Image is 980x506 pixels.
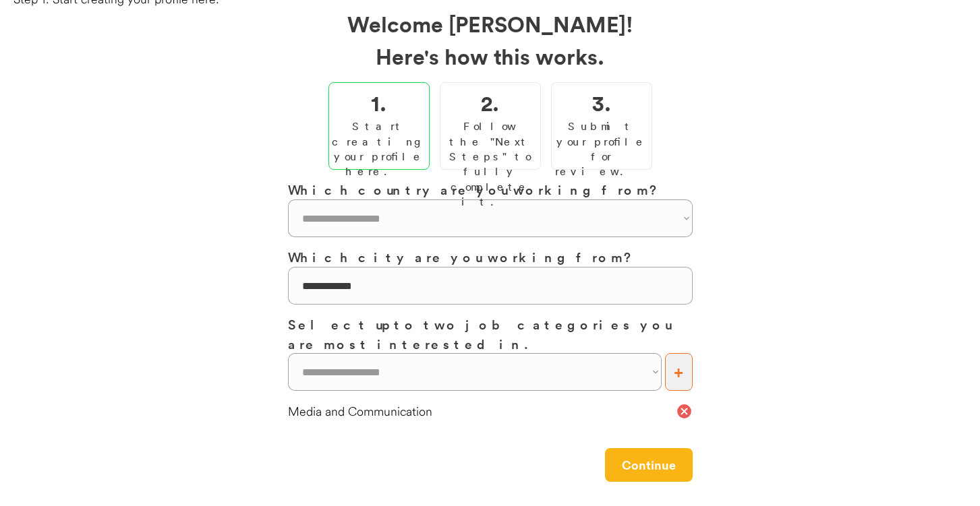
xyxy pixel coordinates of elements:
[676,403,693,420] button: cancel
[444,119,537,209] div: Follow the "Next Steps" to fully complete it.
[288,403,676,420] div: Media and Communication
[665,353,693,391] button: +
[592,86,611,119] h2: 3.
[605,448,693,482] button: Continue
[288,7,693,72] h2: Welcome [PERSON_NAME]! Here's how this works.
[481,86,499,119] h2: 2.
[288,247,693,267] h3: Which city are you working from?
[288,315,693,353] h3: Select up to two job categories you are most interested in.
[332,119,426,179] div: Start creating your profile here.
[371,86,386,119] h2: 1.
[288,180,693,199] h3: Which country are you working from?
[555,119,648,179] div: Submit your profile for review.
